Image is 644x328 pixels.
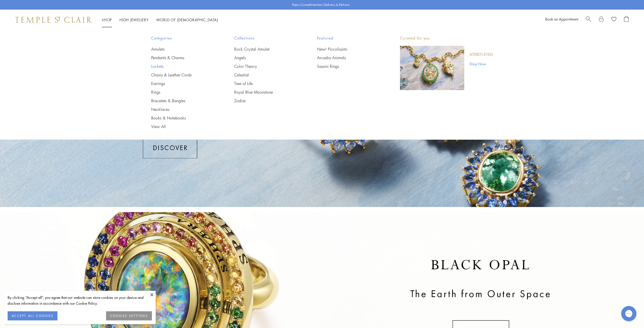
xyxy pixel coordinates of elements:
[106,311,152,320] button: COOKIES SETTINGS
[545,16,578,22] a: Book an Appointment
[151,124,214,129] a: View All
[102,17,218,23] nav: Main navigation
[234,98,297,104] a: Zodiac
[151,107,214,112] a: Necklaces
[151,64,214,69] a: Lockets
[469,52,493,57] a: Athenæum
[234,72,297,78] a: Celestial
[400,35,493,41] p: Curated for you
[611,16,616,24] a: View Wishlist
[151,89,214,95] a: Rings
[151,72,214,78] a: Chains & Leather Cords
[234,46,297,52] a: Rock Crystal Amulet
[151,46,214,52] a: Amulets
[317,64,380,69] a: Sassini Rings
[15,17,92,23] img: Temple St. Clair
[234,64,297,69] a: Color Theory
[119,17,149,22] a: High JewelleryHigh Jewellery
[102,17,112,22] a: ShopShop
[151,81,214,86] a: Earrings
[151,115,214,121] a: Books & Notebooks
[619,304,639,323] iframe: Gorgias live chat messenger
[234,35,297,41] span: Collections
[317,46,380,52] a: New! Piccolissimi
[234,89,297,95] a: Royal Blue Moonstone
[151,55,214,60] a: Pendants & Charms
[151,98,214,104] a: Bracelets & Bangles
[317,35,380,41] span: Featured
[586,16,591,24] a: Search
[234,81,297,86] a: Tree of Life
[624,16,629,24] a: Open Shopping Bag
[8,295,152,306] div: By clicking “Accept all”, you agree that our website can store cookies on your device and disclos...
[8,311,57,320] button: ACCEPT ALL COOKIES
[292,2,350,7] p: Enjoy Complimentary Delivery & Returns
[234,55,297,60] a: Angels
[156,17,218,22] a: World of [DEMOGRAPHIC_DATA]World of [DEMOGRAPHIC_DATA]
[151,35,214,41] span: Categories
[317,55,380,60] a: Arcadia Animals
[469,61,493,67] a: Shop Now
